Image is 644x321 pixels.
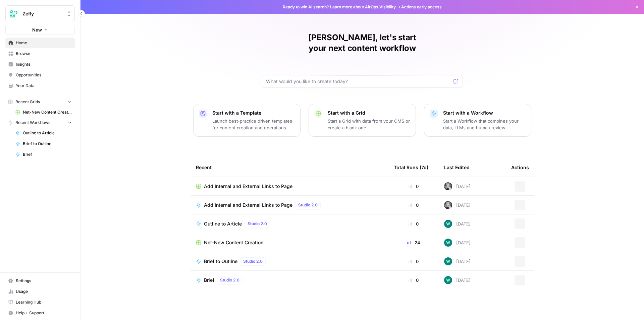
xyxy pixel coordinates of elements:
div: 0 [394,220,433,227]
a: Net-New Content Creation [12,107,75,118]
span: Add Internal and External Links to Page [204,202,292,208]
a: Learning Hub [5,297,75,308]
div: [DATE] [444,201,471,209]
a: Outline to ArticleStudio 2.0 [196,220,383,228]
a: Brief to Outline [12,138,75,149]
a: Add Internal and External Links to Page [196,183,383,190]
a: Browse [5,48,75,59]
h1: [PERSON_NAME], let's start your next content workflow [262,32,463,54]
span: Actions early access [401,4,442,10]
div: [DATE] [444,182,471,190]
div: Total Runs (7d) [394,158,428,177]
span: Recent Grids [15,99,40,105]
span: Studio 2.0 [220,277,239,283]
span: Zeffy [22,10,63,17]
span: Browse [16,51,72,57]
div: [DATE] [444,220,471,228]
button: Workspace: Zeffy [5,5,75,22]
span: Studio 2.0 [243,258,263,264]
img: rola3pctth5bopgtfnonglxpylkx [444,201,452,209]
a: Outline to Article [12,128,75,138]
span: Add Internal and External Links to Page [204,183,292,190]
div: Last Edited [444,158,470,177]
p: Start with a Workflow [443,110,526,116]
span: New [32,26,42,33]
div: 0 [394,183,433,190]
a: Brief [12,149,75,160]
span: Help + Support [16,310,72,316]
a: Settings [5,275,75,286]
a: Opportunities [5,70,75,80]
div: Actions [511,158,529,177]
span: Brief [204,277,214,283]
button: Start with a TemplateLaunch best-practice driven templates for content creation and operations [193,104,301,137]
button: Start with a GridStart a Grid with data from your CMS or create a blank one [309,104,416,137]
a: Home [5,38,75,48]
a: Net-New Content Creation [196,239,383,246]
span: Opportunities [16,72,72,78]
a: Add Internal and External Links to PageStudio 2.0 [196,201,383,209]
span: Ready to win AI search? about AirOps Visibility [283,4,396,10]
img: vaiar9hhcrg879pubqop5lsxqhgw [444,257,452,265]
button: New [5,25,75,35]
div: [DATE] [444,239,471,247]
div: [DATE] [444,276,471,284]
img: Zeffy Logo [8,8,20,20]
span: Your Data [16,83,72,89]
button: Recent Grids [5,97,75,107]
img: vaiar9hhcrg879pubqop5lsxqhgw [444,276,452,284]
a: Brief to OutlineStudio 2.0 [196,257,383,265]
span: Brief to Outline [204,258,237,265]
p: Start a Grid with data from your CMS or create a blank one [328,118,410,131]
a: Learn more [330,4,352,9]
p: Start with a Template [212,110,295,116]
p: Start with a Grid [328,110,410,116]
span: Learning Hub [16,299,72,305]
a: Your Data [5,80,75,91]
a: Usage [5,286,75,297]
div: 0 [394,277,433,283]
span: Net-New Content Creation [204,239,263,246]
input: What would you like to create today? [266,78,450,85]
a: Insights [5,59,75,70]
div: 0 [394,258,433,265]
div: [DATE] [444,257,471,265]
span: Studio 2.0 [298,202,318,208]
span: Net-New Content Creation [23,109,72,115]
div: 24 [394,239,433,246]
p: Launch best-practice driven templates for content creation and operations [212,118,295,131]
span: Brief [23,151,72,157]
button: Help + Support [5,308,75,318]
span: Settings [16,278,72,284]
img: vaiar9hhcrg879pubqop5lsxqhgw [444,220,452,228]
button: Start with a WorkflowStart a Workflow that combines your data, LLMs and human review [424,104,531,137]
span: Outline to Article [204,220,242,227]
span: Recent Workflows [15,120,50,126]
button: Recent Workflows [5,118,75,128]
div: Recent [196,158,383,177]
img: vaiar9hhcrg879pubqop5lsxqhgw [444,239,452,247]
span: Home [16,40,72,46]
span: Brief to Outline [23,141,72,147]
span: Usage [16,288,72,295]
div: 0 [394,202,433,208]
p: Start a Workflow that combines your data, LLMs and human review [443,118,526,131]
span: Insights [16,61,72,67]
a: BriefStudio 2.0 [196,276,383,284]
span: Outline to Article [23,130,72,136]
span: Studio 2.0 [248,221,267,227]
img: rola3pctth5bopgtfnonglxpylkx [444,182,452,190]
